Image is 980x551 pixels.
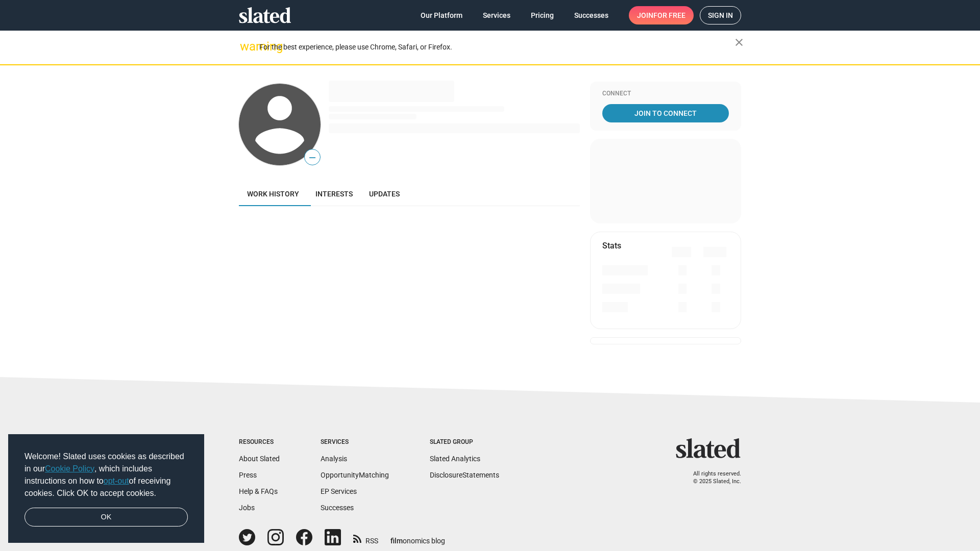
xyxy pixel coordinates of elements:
[390,537,403,545] span: film
[390,528,445,546] a: filmonomics blog
[239,438,280,446] div: Resources
[321,438,389,446] div: Services
[104,477,129,485] a: opt-out
[361,182,408,206] a: Updates
[45,464,94,473] a: Cookie Policy
[24,508,188,527] a: dismiss cookie message
[412,6,471,24] a: Our Platform
[247,190,299,198] span: Work history
[259,40,735,54] div: For the best experience, please use Chrome, Safari, or Firefox.
[629,6,694,24] a: Joinfor free
[321,487,357,495] a: EP Services
[421,6,462,24] span: Our Platform
[483,6,510,24] span: Services
[574,6,608,24] span: Successes
[700,6,741,24] a: Sign in
[239,471,257,479] a: Press
[637,6,685,24] span: Join
[8,434,204,543] div: cookieconsent
[602,104,729,122] a: Join To Connect
[305,151,320,164] span: —
[733,36,745,48] mat-icon: close
[604,104,727,122] span: Join To Connect
[240,40,252,53] mat-icon: warning
[708,7,733,24] span: Sign in
[353,530,378,546] a: RSS
[531,6,554,24] span: Pricing
[682,470,741,485] p: All rights reserved. © 2025 Slated, Inc.
[24,450,188,499] span: Welcome! Slated uses cookies as described in our , which includes instructions on how to of recei...
[523,6,562,24] a: Pricing
[475,6,519,24] a: Services
[239,455,280,463] a: About Slated
[602,90,729,98] div: Connect
[321,504,354,512] a: Successes
[653,6,685,24] span: for free
[307,182,361,206] a: Interests
[430,438,499,446] div: Slated Group
[369,190,400,198] span: Updates
[315,190,353,198] span: Interests
[321,455,347,463] a: Analysis
[239,487,278,495] a: Help & FAQs
[566,6,617,24] a: Successes
[602,240,621,251] mat-card-title: Stats
[239,504,255,512] a: Jobs
[430,455,480,463] a: Slated Analytics
[239,182,307,206] a: Work history
[321,471,389,479] a: OpportunityMatching
[430,471,499,479] a: DisclosureStatements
